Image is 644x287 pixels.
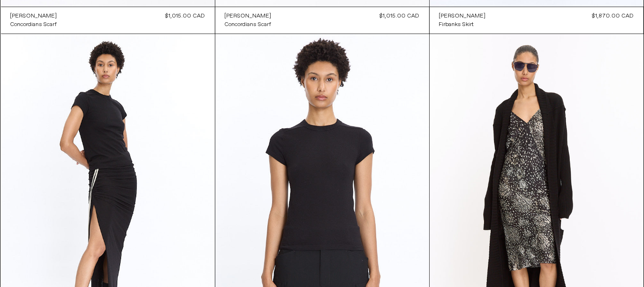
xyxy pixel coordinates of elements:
a: Concordians Scarf [225,20,272,29]
div: Firbanks Skirt [439,21,474,29]
div: $1,015.00 CAD [380,12,420,20]
div: [PERSON_NAME] [10,12,57,20]
div: [PERSON_NAME] [439,12,486,20]
div: $1,015.00 CAD [166,12,205,20]
div: [PERSON_NAME] [225,12,272,20]
a: [PERSON_NAME] [10,12,57,20]
a: Concordians Scarf [10,20,57,29]
a: Firbanks Skirt [439,20,486,29]
a: [PERSON_NAME] [225,12,272,20]
div: Concordians Scarf [225,21,272,29]
div: $1,870.00 CAD [592,12,634,20]
div: Concordians Scarf [10,21,57,29]
a: [PERSON_NAME] [439,12,486,20]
